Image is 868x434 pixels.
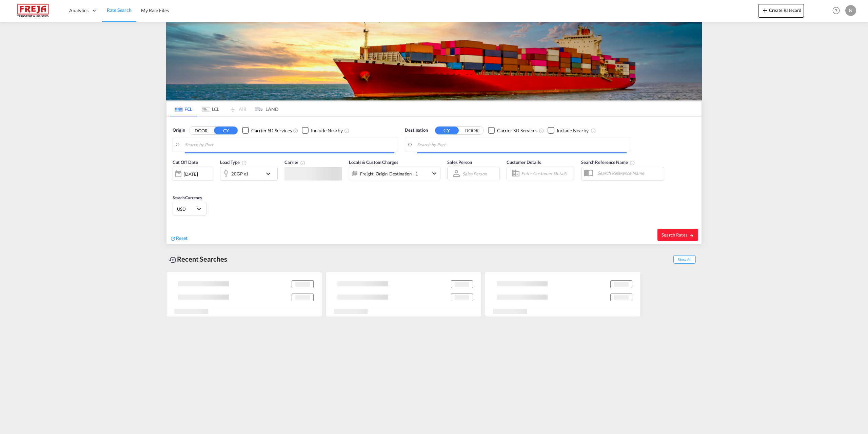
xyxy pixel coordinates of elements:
span: Help [830,5,842,16]
div: 20GP x1 [231,169,249,178]
button: CY [214,127,238,134]
md-datepicker: Select [173,180,178,189]
div: N [845,5,856,16]
div: Include Nearby [557,127,589,134]
span: Destination [405,127,428,134]
md-checkbox: Checkbox No Ink [242,127,292,134]
md-tab-item: LCL [197,101,224,116]
button: icon-plus 400-fgCreate Ratecard [758,4,804,18]
md-tab-item: LAND [251,101,278,116]
md-icon: icon-chevron-down [264,170,276,178]
md-icon: icon-chevron-down [430,169,438,177]
md-icon: icon-plus 400-fg [761,6,769,14]
span: Show All [673,255,696,264]
span: Search Rates [662,232,694,238]
input: Search by Port [417,140,627,150]
span: Search Reference Name [581,159,635,165]
input: Search Reference Name [594,168,664,178]
div: 20GP x1icon-chevron-down [220,167,278,181]
md-icon: Your search will be saved by the below given name [630,160,635,166]
button: Search Ratesicon-arrow-right [657,229,698,241]
span: Cut Off Date [173,159,198,165]
span: Reset [176,235,188,241]
span: Carrier [284,159,305,165]
span: Search Currency [173,195,202,200]
md-icon: icon-information-outline [241,160,247,166]
md-tab-item: FCL [170,101,197,116]
div: Help [830,5,845,17]
input: Enter Customer Details [521,168,572,178]
div: Carrier SD Services [497,127,537,134]
span: My Rate Files [141,7,169,13]
md-icon: icon-arrow-right [689,233,694,238]
md-checkbox: Checkbox No Ink [548,127,589,134]
img: 586607c025bf11f083711d99603023e7.png [10,3,56,18]
span: Customer Details [507,159,541,165]
md-icon: icon-backup-restore [169,256,177,264]
button: CY [435,127,459,134]
span: USD [177,206,196,212]
md-checkbox: Checkbox No Ink [488,127,537,134]
div: Freight Origin Destination Factory Stuffing [360,169,418,178]
span: Locals & Custom Charges [349,159,398,165]
span: Sales Person [447,159,472,165]
button: DOOR [460,127,484,134]
div: Include Nearby [311,127,343,134]
div: [DATE] [184,171,198,177]
md-icon: icon-refresh [170,235,176,242]
md-icon: Unchecked: Ignores neighbouring ports when fetching rates.Checked : Includes neighbouring ports w... [591,128,596,133]
span: Load Type [220,159,247,165]
div: Origin DOOR CY Checkbox No InkUnchecked: Search for CY (Container Yard) services for all selected... [166,117,702,244]
md-pagination-wrapper: Use the left and right arrow keys to navigate between tabs [170,101,278,116]
md-icon: The selected Trucker/Carrierwill be displayed in the rate results If the rates are from another f... [300,160,305,166]
div: Recent Searches [166,251,230,267]
span: Rate Search [107,7,132,13]
md-icon: Unchecked: Ignores neighbouring ports when fetching rates.Checked : Includes neighbouring ports w... [344,128,350,133]
md-select: Select Currency: $ USDUnited States Dollar [176,204,203,214]
span: Analytics [69,7,88,14]
div: Carrier SD Services [251,127,292,134]
md-select: Sales Person [462,169,488,178]
span: Origin [173,127,185,134]
div: [DATE] [173,167,213,181]
button: DOOR [189,127,213,134]
img: LCL+%26+FCL+BACKGROUND.png [166,22,702,100]
div: Freight Origin Destination Factory Stuffingicon-chevron-down [349,167,440,180]
md-icon: Unchecked: Search for CY (Container Yard) services for all selected carriers.Checked : Search for... [293,128,298,133]
md-checkbox: Checkbox No Ink [302,127,343,134]
input: Search by Port [185,140,394,150]
md-icon: Unchecked: Search for CY (Container Yard) services for all selected carriers.Checked : Search for... [539,128,544,133]
div: icon-refreshReset [170,235,188,242]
